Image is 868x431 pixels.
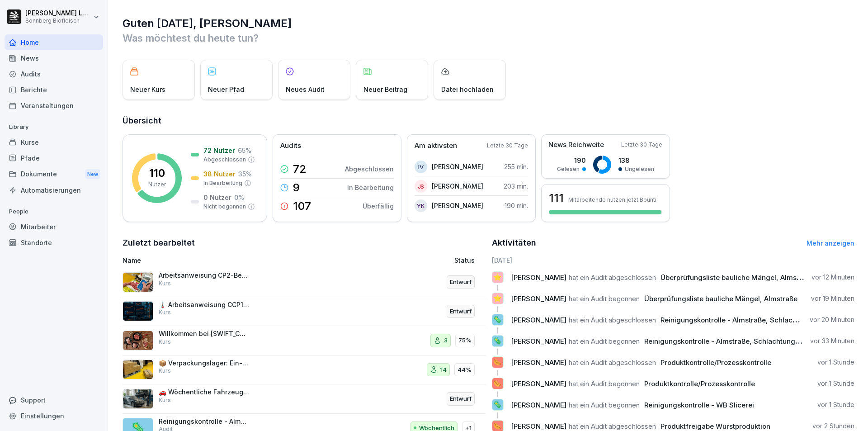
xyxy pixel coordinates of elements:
p: Name [123,256,350,265]
p: [PERSON_NAME] Lumetsberger [25,9,91,17]
p: 🦠 [493,313,502,326]
p: 38 Nutzer [203,169,236,179]
span: Produktkontrolle/Prozesskontrolle [660,358,771,367]
p: Entwurf [450,307,472,316]
img: g1mf2oopp3hpfy5j4nli41fj.png [123,360,153,379]
p: 138 [618,156,654,165]
p: Neuer Pfad [208,85,244,94]
p: Abgeschlossen [203,156,246,164]
a: 🚗 Wöchentliche Fahrzeugreinigung und -kontrolleKursEntwurf [123,384,486,414]
img: hdba4it9v1da57zfw1s4t85s.png [123,301,153,321]
p: 0 Nutzer [203,193,231,202]
a: Mitarbeiter [5,219,103,235]
p: vor 12 Minuten [811,273,854,282]
span: hat ein Audit abgeschlossen [569,273,656,282]
p: vor 19 Minuten [811,294,854,303]
div: Dokumente [5,166,103,183]
p: 🦠 [493,398,502,411]
span: [PERSON_NAME] [511,337,566,346]
div: Pfade [5,150,103,166]
p: ⭐ [493,271,502,284]
h1: Guten [DATE], [PERSON_NAME] [123,16,854,31]
p: Neues Audit [286,85,325,94]
p: 0 % [234,193,244,202]
p: 255 min. [504,162,528,171]
p: Am aktivsten [415,141,457,151]
a: 📦 Verpackungslager: Ein- und AuslagernKurs1444% [123,355,486,385]
span: [PERSON_NAME] [511,273,566,282]
p: News Reichweite [548,140,604,150]
img: ysa0h7rnlk6gvd0mioq5fj5j.png [123,389,153,409]
p: Status [454,256,475,265]
p: 🦠 [493,335,502,347]
p: Datei hochladen [441,85,494,94]
span: Reinigungskontrolle - WB Slicerei [644,401,754,409]
span: Reinigungskontrolle - Almstraße, Schlachtung/Zerlegung [660,316,849,324]
a: Audits [5,66,103,82]
div: Veranstaltungen [5,98,103,114]
p: 75% [458,336,472,345]
p: Willkommen bei [SWIFT_CODE] Biofleisch [159,330,249,338]
span: Überprüfungsliste bauliche Mängel, Almstraße [660,273,814,282]
span: hat ein Audit abgeschlossen [569,358,656,367]
span: hat ein Audit abgeschlossen [569,422,656,431]
p: Was möchtest du heute tun? [123,31,854,45]
span: hat ein Audit begonnen [569,294,640,303]
p: 📦 Verpackungslager: Ein- und Auslagern [159,359,249,367]
p: 🌡️ Arbeitsanweisung CCP1-Durcherhitzen [159,301,249,309]
p: Neuer Kurs [130,85,165,94]
p: Kurs [159,338,171,346]
p: Neuer Beitrag [363,85,407,94]
span: hat ein Audit begonnen [569,379,640,388]
a: Standorte [5,235,103,251]
p: vor 20 Minuten [810,315,854,324]
p: vor 33 Minuten [810,336,854,346]
a: Automatisierungen [5,182,103,198]
a: Willkommen bei [SWIFT_CODE] BiofleischKurs375% [123,326,486,355]
p: 14 [440,365,447,374]
p: 🌭 [493,356,502,369]
p: 🚗 Wöchentliche Fahrzeugreinigung und -kontrolle [159,388,249,396]
p: Arbeitsanweisung CP2-Begasen Faschiertes [159,271,249,279]
a: Kurse [5,134,103,150]
p: Sonnberg Biofleisch [25,18,91,24]
p: Kurs [159,396,171,404]
p: Nutzer [148,180,166,189]
p: Kurs [159,308,171,317]
a: Einstellungen [5,408,103,424]
p: Reinigungskontrolle - Almstraße, Schlachtung/Zerlegung [159,417,249,426]
p: vor 1 Stunde [817,358,854,367]
p: Ungelesen [625,165,654,173]
p: Entwurf [450,278,472,287]
p: vor 1 Stunde [817,379,854,388]
p: ⭐ [493,292,502,305]
p: [PERSON_NAME] [432,181,483,191]
span: hat ein Audit begonnen [569,337,640,346]
p: People [5,204,103,219]
h2: Zuletzt bearbeitet [123,237,486,249]
p: 107 [293,201,311,212]
span: [PERSON_NAME] [511,422,566,431]
span: Produktfreigabe Wurstproduktion [660,422,770,431]
a: Home [5,34,103,50]
p: Letzte 30 Tage [487,142,528,150]
div: Support [5,392,103,408]
p: 65 % [238,146,251,155]
span: [PERSON_NAME] [511,294,566,303]
p: 190 min. [505,201,528,210]
a: News [5,50,103,66]
div: New [85,169,100,180]
span: [PERSON_NAME] [511,358,566,367]
p: Mitarbeitende nutzen jetzt Bounti [568,196,656,203]
div: YK [415,199,427,212]
a: Arbeitsanweisung CP2-Begasen FaschiertesKursEntwurf [123,268,486,297]
div: IV [415,161,427,173]
span: hat ein Audit abgeschlossen [569,316,656,324]
div: Berichte [5,82,103,98]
